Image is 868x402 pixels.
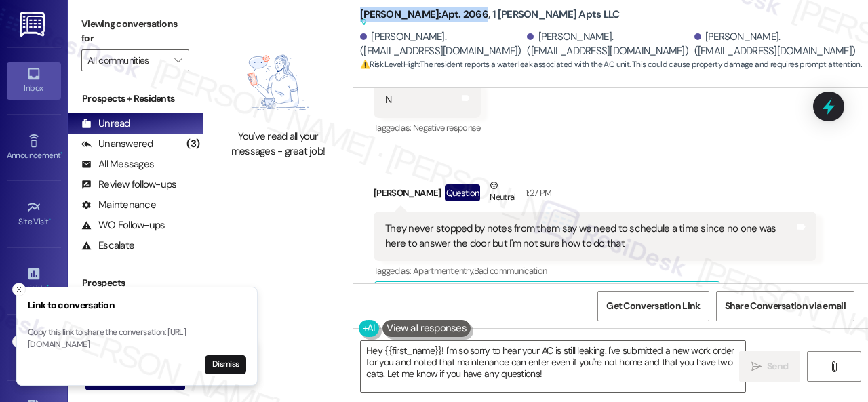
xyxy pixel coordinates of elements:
i:  [829,361,839,372]
div: Unread [81,117,130,131]
button: Close toast [12,335,26,348]
div: [PERSON_NAME] [374,178,816,212]
span: Apartment entry , [413,265,474,277]
div: [PERSON_NAME]. ([EMAIL_ADDRESS][DOMAIN_NAME]) [527,30,690,59]
div: You've read all your messages - great job! [218,129,338,159]
div: 1:27 PM [522,186,551,200]
a: Inbox [7,62,61,99]
img: empty-state [224,43,332,123]
span: Bad communication [474,265,547,277]
a: Insights • [7,262,61,299]
div: Tagged as: [374,118,481,138]
a: Site Visit • [7,196,61,233]
div: They never stopped by notes from them say we need to schedule a time since no one was here to ans... [385,222,795,251]
input: All communities [87,49,167,71]
button: Share Conversation via email [716,291,854,321]
div: Tagged as: [374,261,816,281]
textarea: Hey {{first_name}}! I'm so sorry to hear your AC is still leaking. I've submitted a new work orde... [361,341,745,392]
div: [PERSON_NAME]. ([EMAIL_ADDRESS][DOMAIN_NAME]) [694,30,858,59]
h3: Link to conversation [28,298,246,313]
span: • [49,215,51,224]
div: Prospects [68,276,203,290]
div: All Messages [81,157,154,172]
div: (3) [183,134,203,155]
label: Viewing conversations for [81,14,189,49]
span: Send [767,359,788,374]
div: Unanswered [81,137,153,151]
span: Negative response [413,122,481,134]
button: Send [739,351,800,382]
div: [PERSON_NAME]. ([EMAIL_ADDRESS][DOMAIN_NAME]) [360,30,524,59]
b: [PERSON_NAME]: Apt. 2066, 1 [PERSON_NAME] Apts LLC [360,7,619,30]
div: Neutral [487,178,518,207]
div: N [385,93,391,107]
div: Maintenance [81,198,156,212]
span: • [60,148,62,158]
span: Share Conversation via email [725,299,846,313]
span: : The resident reports a water leak associated with the AC unit. This could cause property damage... [360,58,861,72]
a: Buildings [7,329,61,365]
div: Question [445,184,481,201]
button: Close toast [12,283,26,296]
div: Review follow-ups [81,178,176,192]
div: Prospects + Residents [68,92,203,106]
i:  [174,55,182,66]
button: Get Conversation Link [597,291,709,321]
span: Get Conversation Link [606,299,700,313]
img: ResiDesk Logo [20,12,47,37]
strong: ⚠️ Risk Level: High [360,59,418,70]
button: Dismiss [205,355,246,374]
i:  [751,361,762,372]
p: Copy this link to share the conversation: [URL][DOMAIN_NAME] [28,327,246,350]
div: Escalate [81,239,134,253]
div: WO Follow-ups [81,218,165,233]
